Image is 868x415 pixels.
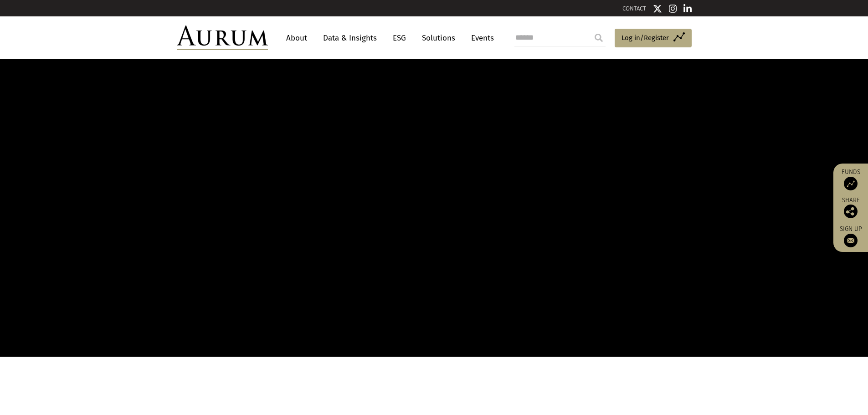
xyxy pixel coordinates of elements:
img: Access Funds [844,177,858,190]
input: Submit [590,29,608,47]
div: Share [838,197,863,218]
span: Log in/Register [621,32,669,43]
a: Log in/Register [615,29,692,48]
a: Data & Insights [318,30,381,46]
a: ESG [388,30,411,46]
img: Linkedin icon [683,4,692,13]
img: Twitter icon [653,4,662,13]
img: Share this post [844,205,858,218]
a: Events [467,30,494,46]
img: Aurum [177,26,268,50]
img: Sign up to our newsletter [844,234,858,247]
a: CONTACT [622,5,646,12]
img: Instagram icon [669,4,677,13]
a: Sign up [838,225,863,247]
a: Solutions [417,30,460,46]
a: Funds [838,168,863,190]
a: About [282,30,312,46]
